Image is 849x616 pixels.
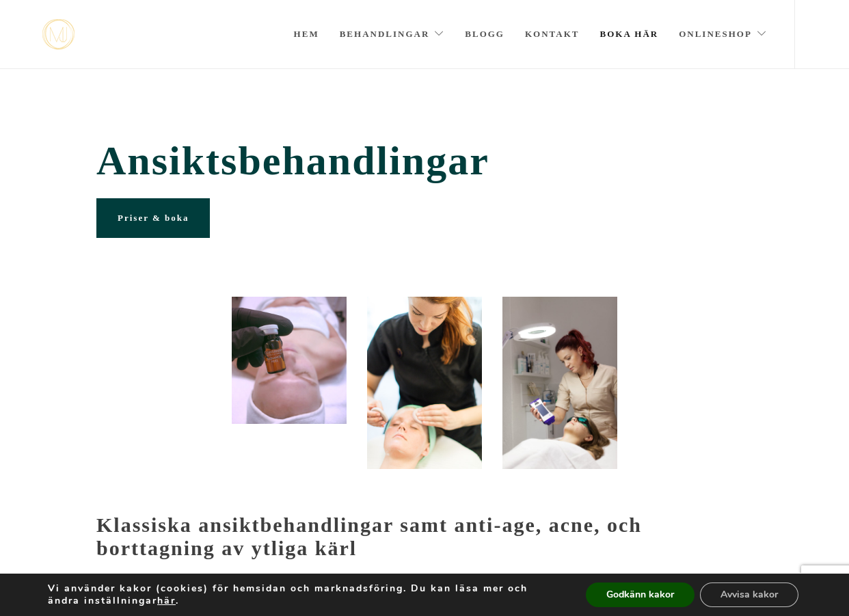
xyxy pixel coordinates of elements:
[42,19,75,50] a: mjstudio mjstudio mjstudio
[367,297,482,469] img: Portömning Stockholm
[502,297,617,469] img: evh_NF_2018_90598 (1)
[232,297,347,424] img: 20200316_113429315_iOS
[48,582,558,607] p: Vi använder kakor (cookies) för hemsidan och marknadsföring. Du kan läsa mer och ändra inställnin...
[157,595,176,607] button: här
[700,582,798,607] button: Avvisa kakor
[586,582,695,607] button: Godkänn kakor
[96,198,210,238] a: Priser & boka
[42,19,75,50] img: mjstudio
[118,213,189,223] span: Priser & boka
[96,513,642,559] strong: Klassiska ansiktbehandlingar samt anti-age, acne, och borttagning av ytliga kärl
[96,137,753,185] span: Ansiktsbehandlingar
